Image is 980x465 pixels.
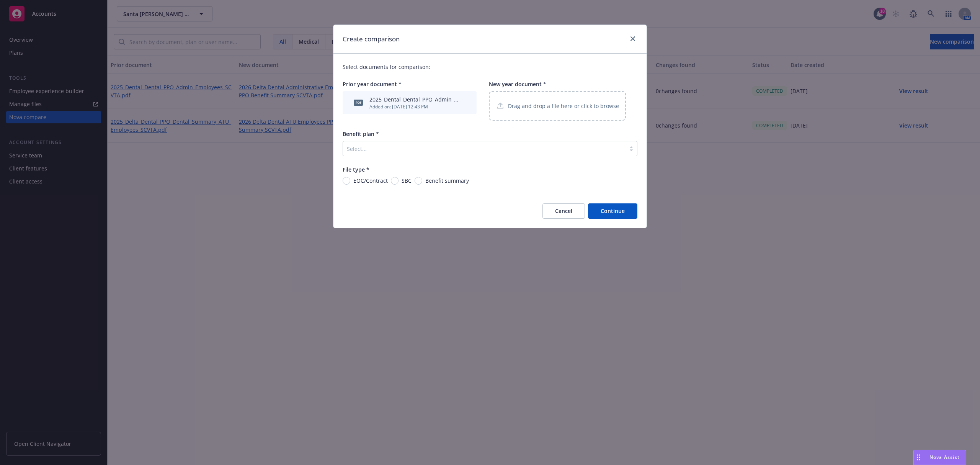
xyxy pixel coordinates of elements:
[354,100,363,105] span: pdf
[425,177,469,185] span: Benefit summary
[343,80,402,88] span: Prior year document *
[489,80,546,88] span: New year document *
[415,177,422,185] input: Benefit summary
[402,177,412,185] span: SBC
[343,130,379,138] span: Benefit plan *
[489,91,626,121] div: Drag and drop a file here or click to browse
[343,34,400,44] h1: Create comparison
[914,450,923,465] div: Drag to move
[343,166,369,173] span: File type *
[542,203,585,219] button: Cancel
[343,63,637,71] p: Select documents for comparison:
[343,177,350,185] input: EOC/Contract
[588,203,637,219] button: Continue
[929,454,960,460] span: Nova Assist
[369,95,460,103] div: 2025_Dental_Dental_PPO_Admin_Employees_SCVTA.pdf
[353,177,388,185] span: EOC/Contract
[508,102,619,110] p: Drag and drop a file here or click to browse
[391,177,399,185] input: SBC
[463,99,469,107] button: archive file
[628,34,637,43] a: close
[913,450,966,465] button: Nova Assist
[369,103,460,110] div: Added on: [DATE] 12:43 PM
